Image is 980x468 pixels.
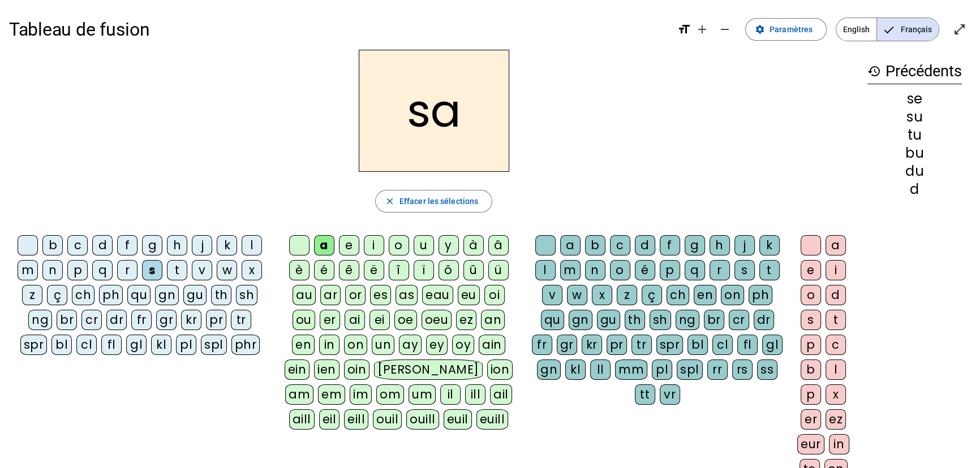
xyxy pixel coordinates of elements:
[314,260,334,280] div: é
[344,359,370,380] div: oin
[231,335,260,355] div: phr
[440,384,461,405] div: il
[373,409,402,430] div: ouil
[631,335,652,355] div: tr
[72,285,94,305] div: ch
[374,359,482,380] div: [PERSON_NAME]
[236,285,257,305] div: sh
[801,285,821,305] div: o
[389,260,409,280] div: î
[667,285,689,305] div: ch
[567,285,587,305] div: w
[737,335,758,355] div: fl
[826,335,846,355] div: c
[217,260,237,280] div: w
[537,359,561,380] div: gn
[635,260,655,280] div: é
[704,310,724,330] div: br
[826,310,846,330] div: t
[826,409,846,430] div: ez
[344,335,367,355] div: on
[642,285,662,305] div: ç
[801,384,821,405] div: p
[660,384,680,405] div: vr
[394,310,417,330] div: oe
[396,285,418,305] div: as
[422,285,453,305] div: eau
[389,235,409,255] div: o
[801,310,821,330] div: s
[710,260,730,280] div: r
[217,235,237,255] div: k
[712,335,733,355] div: cl
[452,335,474,355] div: oy
[565,359,586,380] div: kl
[532,335,552,355] div: fr
[797,434,824,454] div: eur
[231,310,251,330] div: tr
[463,235,484,255] div: à
[285,359,310,380] div: ein
[92,260,113,280] div: q
[320,285,341,305] div: ar
[242,260,262,280] div: x
[206,310,226,330] div: pr
[660,260,680,280] div: p
[481,310,505,330] div: an
[867,92,962,106] div: se
[488,235,509,255] div: â
[458,285,480,305] div: eu
[369,310,390,330] div: ei
[285,384,313,405] div: am
[652,359,672,380] div: pl
[142,260,162,280] div: s
[117,235,137,255] div: f
[439,260,459,280] div: ô
[181,310,201,330] div: kr
[242,235,262,255] div: l
[350,384,372,405] div: im
[801,260,821,280] div: e
[370,285,391,305] div: es
[439,235,459,255] div: y
[106,310,127,330] div: dr
[826,285,846,305] div: d
[877,18,939,41] span: Français
[754,310,774,330] div: dr
[479,335,505,355] div: ain
[826,384,846,405] div: x
[314,235,334,255] div: a
[707,359,728,380] div: rr
[42,235,63,255] div: b
[610,235,630,255] div: c
[345,310,365,330] div: ai
[155,285,179,305] div: gn
[151,335,171,355] div: kl
[344,409,368,430] div: eill
[710,235,730,255] div: h
[406,409,439,430] div: ouill
[569,310,592,330] div: gn
[314,359,339,380] div: ien
[660,235,680,255] div: f
[685,235,705,255] div: g
[339,260,359,280] div: ê
[92,235,113,255] div: d
[541,310,564,330] div: qu
[463,260,484,280] div: û
[770,23,813,36] span: Paramètres
[695,23,709,36] mat-icon: add
[635,235,655,255] div: d
[127,285,151,305] div: qu
[490,384,512,405] div: ail
[201,335,227,355] div: spl
[22,285,42,305] div: z
[650,310,671,330] div: sh
[81,310,102,330] div: cr
[592,285,612,305] div: x
[318,384,345,405] div: em
[176,335,196,355] div: pl
[826,235,846,255] div: a
[585,260,605,280] div: n
[487,359,513,380] div: ion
